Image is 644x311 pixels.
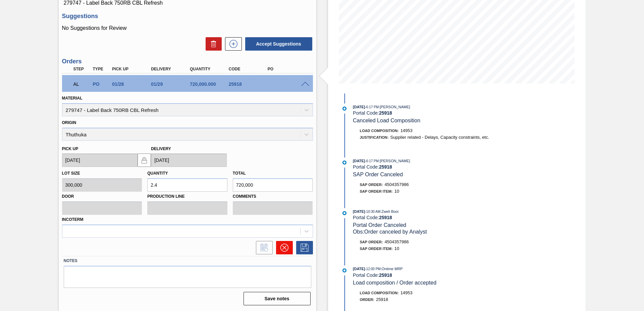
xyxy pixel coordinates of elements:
span: Obs: Order canceled by Analyst [353,229,427,235]
div: 01/28/2025 [110,81,154,87]
div: Portal Code: [353,164,512,170]
div: Quantity [188,67,232,71]
label: Origin [62,120,76,125]
label: Total [233,171,246,176]
p: AL [73,81,90,87]
span: [DATE] [353,209,365,213]
label: Pick up [62,146,78,151]
span: SAP Order Item: [360,247,393,251]
span: 14953 [400,290,413,295]
span: - 6:17 PM [365,159,379,163]
span: SAP Order Item: [360,189,393,193]
div: Portal Code: [353,215,512,220]
span: 10 [394,189,399,194]
span: [DATE] [353,267,365,271]
img: locked [140,156,148,164]
div: Awaiting Load Composition [72,77,92,91]
span: SAP Order: [360,183,383,187]
div: Portal Code: [353,110,512,116]
span: Order : [360,298,374,302]
strong: 25918 [379,110,392,116]
span: 4504357986 [384,239,409,244]
span: Canceled Load Composition [353,118,420,123]
div: Cancel Order [273,241,293,254]
button: Accept Suggestions [245,37,312,51]
label: Incoterm [62,217,84,222]
span: 14953 [400,128,413,133]
div: 01/29/2025 [149,81,193,87]
strong: 25918 [379,164,392,170]
span: Load Composition : [360,291,399,295]
div: Step [72,67,92,71]
span: : Zweli Booi [380,209,398,213]
label: Lot size [62,171,80,176]
img: atual [342,211,346,215]
div: Code [227,67,271,71]
label: Door [62,192,142,201]
div: Pick up [110,67,154,71]
span: SAP Order Canceled [353,172,403,177]
button: locked [138,153,151,167]
input: mm/dd/yyyy [62,153,138,167]
input: mm/dd/yyyy [151,153,227,167]
strong: 25918 [379,215,392,220]
span: [DATE] [353,105,365,109]
div: 720,000.000 [188,81,232,87]
span: - 12:00 PM [365,267,381,271]
div: Accept Suggestions [242,37,313,51]
h3: Orders [62,58,313,65]
div: New suggestion [222,37,242,51]
label: Notes [64,256,311,266]
strong: 25918 [379,272,392,278]
div: Delivery [149,67,193,71]
span: 4504357986 [384,182,409,187]
label: Production Line [147,192,227,201]
img: atual [342,268,346,272]
span: SAP Order: [360,240,383,244]
div: Portal Code: [353,272,512,278]
span: : [PERSON_NAME] [379,105,410,109]
label: Material [62,96,83,101]
span: : [PERSON_NAME] [379,159,410,163]
span: Portal Order Canceled [353,222,406,228]
div: PO [266,67,310,71]
div: Purchase order [91,81,111,87]
span: Supplier related - Delays, Capacity constraints, etc. [390,135,489,140]
div: Inform order change [253,241,273,254]
span: [DATE] [353,159,365,163]
p: No Suggestions for Review [62,25,313,31]
span: : Ontime MRP [381,267,403,271]
label: Quantity [147,171,168,176]
img: atual [342,107,346,111]
span: Justification: [360,135,389,139]
div: 25918 [227,81,271,87]
span: - 6:17 PM [365,105,379,109]
div: Type [91,67,111,71]
span: - 10:30 AM [365,210,381,213]
div: Delete Suggestions [202,37,222,51]
img: atual [342,161,346,165]
button: Save notes [244,292,311,305]
div: Save Order [293,241,313,254]
span: Load Composition : [360,129,399,133]
label: Comments [233,192,313,201]
span: 25918 [376,297,388,302]
h3: Suggestions [62,13,313,20]
label: Delivery [151,146,171,151]
span: Load composition / Order accepted [353,280,436,286]
span: 10 [394,246,399,251]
